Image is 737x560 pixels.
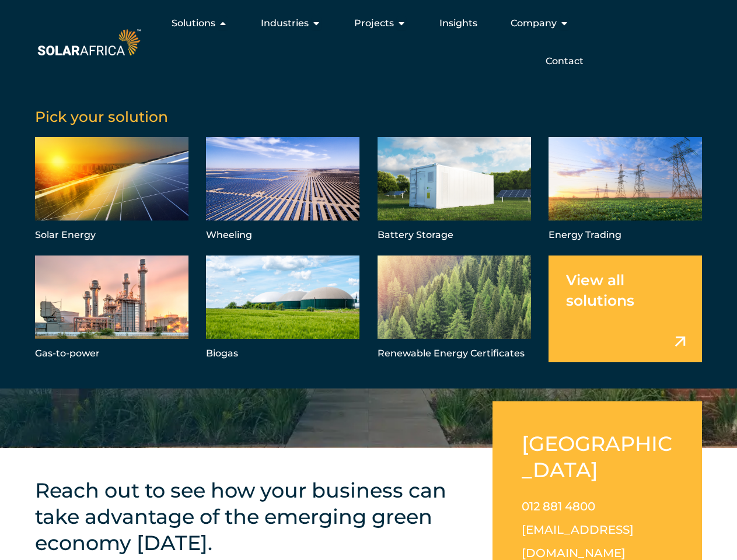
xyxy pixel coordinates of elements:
a: View all solutions [549,256,702,362]
span: Projects [354,16,394,30]
a: Contact [546,54,584,68]
a: 012 881 4800 [522,499,595,513]
div: Menu Toggle [143,12,593,73]
a: Insights [439,16,477,30]
a: Solar Energy [35,137,188,244]
a: [EMAIL_ADDRESS][DOMAIN_NAME] [522,523,634,560]
h2: [GEOGRAPHIC_DATA] [522,430,673,483]
span: Solutions [172,16,215,30]
h4: Reach out to see how your business can take advantage of the emerging green economy [DATE]. [35,477,457,556]
span: Company [511,16,557,30]
span: Industries [261,16,309,30]
nav: Menu [143,12,593,73]
h5: Pick your solution [35,108,702,125]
